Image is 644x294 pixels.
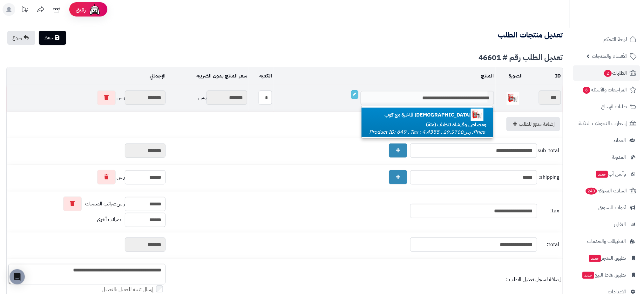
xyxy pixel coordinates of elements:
[8,170,166,184] div: ر.س
[589,254,626,263] span: تطبيق المتجر
[97,216,121,224] span: ضرائب أخرى
[586,188,597,195] span: 240
[6,54,563,61] div: تعديل الطلب رقم # 46601
[573,200,640,215] a: أدوات التسويق
[592,52,627,61] span: الأقسام والمنتجات
[7,67,167,85] td: الإجمالي
[596,171,608,178] span: جديد
[369,128,485,136] small: Price: رس29.5700 , Product ID: 649 , Tax : 4.4355
[582,271,626,279] span: تطبيق نقاط البيع
[583,272,594,279] span: جديد
[579,119,627,128] span: إشعارات التحويلات البنكية
[496,67,525,85] td: الصورة
[573,251,640,266] a: تطبيق المتجرجديد
[169,90,247,105] div: ر.س
[539,174,559,181] span: shipping:
[7,31,35,45] a: رجوع
[76,6,86,13] span: رفيق
[599,203,626,212] span: أدوات التسويق
[583,87,591,94] span: 6
[612,153,626,162] span: المدونة
[573,32,640,47] a: لوحة التحكم
[573,82,640,97] a: المراجعات والأسئلة6
[573,166,640,182] a: وآتس آبجديد
[573,133,640,148] a: العملاء
[589,255,601,262] span: جديد
[249,67,274,85] td: الكمية
[506,117,560,131] a: إضافة منتج للطلب
[573,150,640,165] a: المدونة
[573,183,640,198] a: السلات المتروكة240
[614,136,626,145] span: العملاء
[88,3,101,16] img: ai-face.png
[604,69,627,77] span: الطلبات
[585,186,627,195] span: السلات المتروكة
[169,276,561,283] div: إضافة لسجل تعديل الطلب :
[274,67,495,85] td: المنتج
[471,109,484,121] img: 1742739165-Mate%20Don%20Omar%20Bundle-40x40.jpg
[39,31,66,45] a: حفظ
[539,147,559,154] span: sub_total:
[614,220,626,229] span: التقارير
[85,200,117,208] span: ضرائب المنتجات
[507,92,519,105] img: 1742739165-Mate%20Don%20Omar%20Bundle-40x40.jpg
[17,3,33,17] a: تحديثات المنصة
[539,241,559,248] span: total:
[573,234,640,249] a: التطبيقات والخدمات
[601,102,627,111] span: طلبات الإرجاع
[102,286,166,293] label: إرسال تنبيه للعميل بالتعديل
[498,29,563,41] b: تعديل منتجات الطلب
[582,85,627,94] span: المراجعات والأسئلة
[10,269,25,284] div: Open Intercom Messenger
[539,207,559,215] span: tax:
[8,197,166,211] div: ر.س
[587,237,626,246] span: التطبيقات والخدمات
[573,99,640,114] a: طلبات الإرجاع
[167,67,248,85] td: سعر المنتج بدون الضريبة
[573,217,640,232] a: التقارير
[524,67,563,85] td: ID
[8,90,166,105] div: ر.س
[573,65,640,81] a: الطلبات2
[596,170,626,178] span: وآتس آب
[604,70,612,77] span: 2
[573,267,640,283] a: تطبيق نقاط البيعجديد
[573,116,640,131] a: إشعارات التحويلات البنكية
[156,285,163,292] input: إرسال تنبيه للعميل بالتعديل
[604,35,627,44] span: لوحة التحكم
[385,111,487,129] b: [DEMOGRAPHIC_DATA] فاخرة مع كوب ومصاص وفرشاة تنظيف (متة)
